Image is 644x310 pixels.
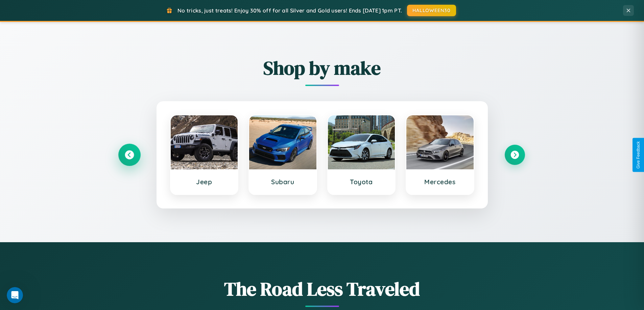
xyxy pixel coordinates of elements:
[177,7,402,14] span: No tricks, just treats! Enjoy 30% off for all Silver and Gold users! Ends [DATE] 1pm PT.
[177,178,231,186] h3: Jeep
[407,5,456,16] button: HALLOWEEN30
[335,178,388,186] h3: Toyota
[119,55,525,81] h2: Shop by make
[413,178,467,186] h3: Mercedes
[256,178,310,186] h3: Subaru
[7,287,23,303] iframe: Intercom live chat
[636,141,641,169] div: Give Feedback
[119,276,525,302] h1: The Road Less Traveled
